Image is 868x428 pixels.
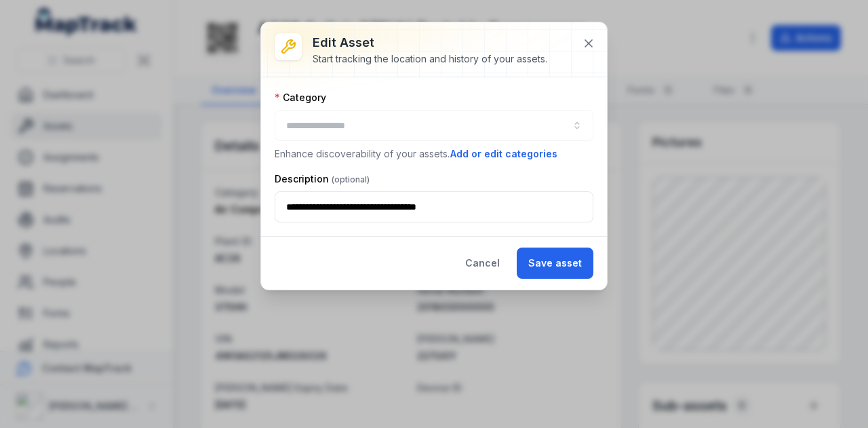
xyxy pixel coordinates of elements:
button: Cancel [454,248,511,279]
div: Start tracking the location and history of your assets. [313,52,547,66]
label: Category [275,91,326,104]
p: Enhance discoverability of your assets. [275,147,593,161]
h3: Edit asset [313,33,547,52]
button: Add or edit categories [450,147,558,161]
label: Description [275,172,370,186]
button: Save asset [517,248,593,279]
